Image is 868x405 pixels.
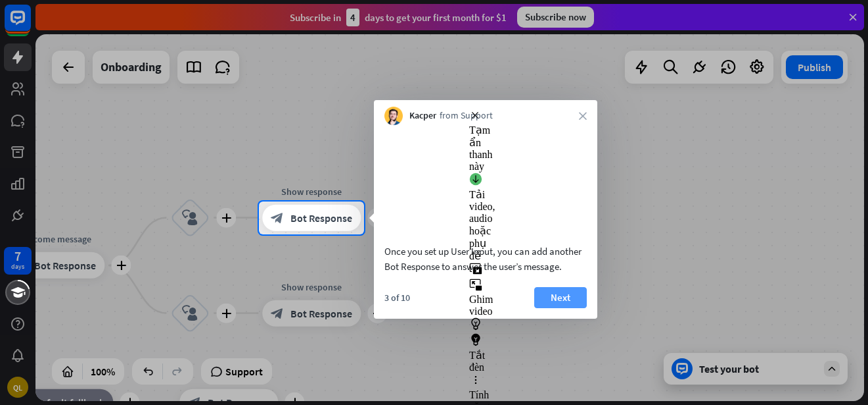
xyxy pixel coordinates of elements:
span: from Support [440,109,493,122]
i: close [579,112,587,120]
span: Bot Response [290,211,352,225]
button: Next [534,287,587,308]
div: Once you set up User Input, you can add another Bot Response to answer the user’s message. [384,244,587,274]
div: 3 of 10 [384,292,410,304]
span: Kacper [409,109,436,122]
button: Open LiveChat chat widget [11,5,50,45]
i: block_bot_response [271,211,284,225]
